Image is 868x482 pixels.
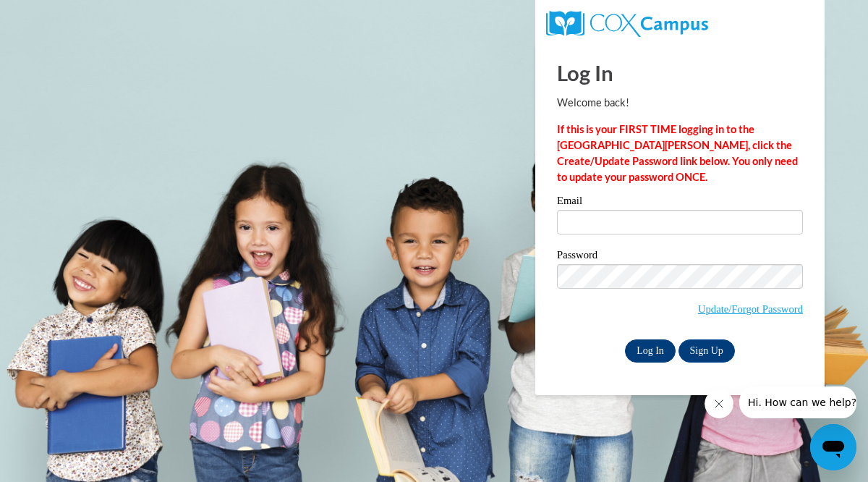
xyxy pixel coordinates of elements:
strong: If this is your FIRST TIME logging in to the [GEOGRAPHIC_DATA][PERSON_NAME], click the Create/Upd... [557,123,798,183]
h1: Log In [557,58,803,88]
label: Password [557,250,803,264]
iframe: Message from company [739,386,856,418]
iframe: Button to launch messaging window [810,424,856,470]
a: Update/Forgot Password [698,303,803,315]
iframe: Close message [705,389,733,418]
input: Log In [625,339,676,363]
a: Sign Up [678,339,735,363]
img: COX Campus [546,11,708,37]
label: Email [557,195,803,210]
p: Welcome back! [557,95,803,111]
